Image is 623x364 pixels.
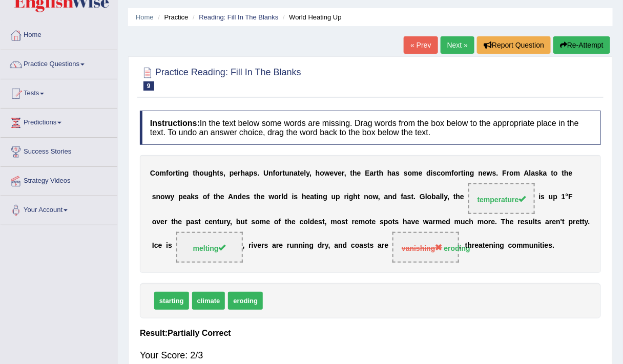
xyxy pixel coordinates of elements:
[338,169,342,177] b: e
[266,218,270,226] b: e
[198,218,201,226] b: t
[404,169,408,177] b: s
[553,36,610,54] button: Re-Attempt
[368,193,373,201] b: o
[294,193,298,201] b: s
[370,169,374,177] b: a
[168,242,172,250] b: s
[387,169,392,177] b: h
[187,193,191,201] b: a
[171,193,175,201] b: y
[207,193,210,201] b: f
[454,218,461,226] b: m
[388,218,393,226] b: o
[166,169,169,177] b: f
[447,193,449,201] b: ,
[365,218,369,226] b: o
[1,138,117,163] a: Success Stories
[191,218,195,226] b: a
[502,169,507,177] b: F
[306,169,309,177] b: y
[464,169,466,177] b: i
[156,193,161,201] b: n
[193,169,195,177] b: t
[395,218,399,226] b: s
[560,218,562,226] b: '
[420,193,425,201] b: G
[156,218,160,226] b: v
[564,169,569,177] b: h
[230,218,232,226] b: ,
[524,169,529,177] b: A
[174,218,178,226] b: h
[347,193,349,201] b: i
[535,218,537,226] b: t
[194,218,198,226] b: s
[230,169,234,177] b: p
[242,193,246,201] b: e
[378,193,380,201] b: ,
[320,169,324,177] b: o
[292,193,294,201] b: i
[468,183,535,214] span: Drop target
[279,218,281,226] b: f
[549,218,552,226] b: r
[492,169,496,177] b: s
[477,218,484,226] b: m
[285,218,287,226] b: t
[152,242,154,250] b: I
[336,193,340,201] b: p
[205,218,209,226] b: c
[298,169,300,177] b: t
[169,169,173,177] b: o
[158,242,162,250] b: e
[573,218,575,226] b: r
[411,218,416,226] b: v
[352,218,355,226] b: r
[344,193,347,201] b: r
[308,218,310,226] b: l
[255,218,260,226] b: o
[306,193,310,201] b: e
[220,218,224,226] b: u
[388,193,393,201] b: n
[280,12,342,22] li: World Heating Up
[491,218,495,226] b: e
[152,218,157,226] b: o
[238,169,240,177] b: r
[287,218,292,226] b: h
[365,169,369,177] b: E
[408,169,412,177] b: o
[372,218,376,226] b: e
[294,169,298,177] b: a
[510,218,514,226] b: e
[350,169,353,177] b: t
[507,169,509,177] b: r
[545,218,549,226] b: a
[488,218,491,226] b: r
[345,218,348,226] b: t
[241,218,245,226] b: u
[355,218,359,226] b: e
[300,169,304,177] b: e
[580,218,583,226] b: t
[433,169,437,177] b: s
[535,169,539,177] b: s
[566,193,569,201] b: °
[404,36,438,54] a: « Prev
[324,169,330,177] b: w
[233,193,238,201] b: n
[154,242,158,250] b: c
[396,169,400,177] b: s
[451,169,454,177] b: f
[309,169,311,177] b: ,
[304,218,308,226] b: o
[220,193,224,201] b: e
[246,193,250,201] b: s
[411,193,414,201] b: t
[1,109,117,134] a: Predictions
[315,218,319,226] b: e
[180,169,184,177] b: n
[263,169,268,177] b: U
[254,169,258,177] b: s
